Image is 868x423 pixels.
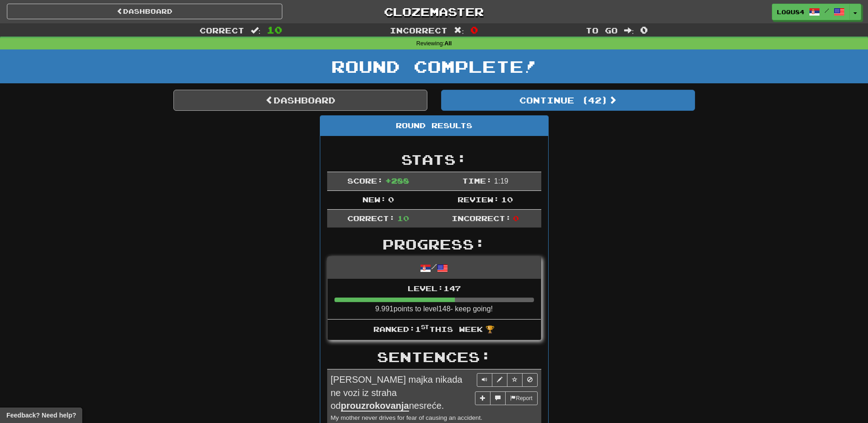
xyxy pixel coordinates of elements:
button: Toggle ignore [522,373,538,387]
a: loqu84 / [772,4,850,20]
a: Dashboard [7,4,282,19]
span: Review: [458,195,499,204]
span: Ranked: 1 this week [373,325,483,333]
button: Report [505,391,537,405]
span: 10 [397,214,409,222]
button: Add sentence to collection [475,391,491,405]
span: : [454,27,464,34]
strong: All [444,40,452,47]
h2: Sentences: [327,349,541,364]
span: Level: 147 [408,284,461,293]
span: 0 [470,24,478,35]
span: 10 [267,24,282,35]
div: Round Results [320,116,548,136]
button: Edit sentence [492,373,507,387]
span: Correct: [347,214,395,222]
span: 10 [501,195,513,204]
h1: Round Complete! [3,57,865,76]
small: My mother never drives for fear of causing an accident. [331,414,483,421]
sup: st [421,324,429,330]
span: 0 [513,214,519,222]
span: 0 [640,24,648,35]
span: 1 : 19 [494,177,508,185]
span: : [251,27,261,34]
span: To go [586,26,618,35]
button: Continue (42) [441,90,695,111]
span: [PERSON_NAME] majka nikada ne vozi iz straha od nesreće. [331,374,463,412]
span: : [624,27,634,34]
div: / [328,257,541,278]
button: Toggle favorite [507,373,523,387]
u: prouzrokovanja [341,401,409,412]
span: 0 [388,195,394,204]
span: / [825,7,829,14]
span: Incorrect [390,26,447,35]
span: New: [362,195,386,204]
span: Time: [462,176,492,185]
span: Score: [347,176,383,185]
button: Play sentence audio [477,373,492,387]
h2: Progress: [327,237,541,252]
li: 9.991 points to level 148 - keep going! [328,279,541,320]
span: 🏆 [485,325,495,333]
div: Sentence controls [477,373,538,387]
span: Open feedback widget [6,411,76,420]
h2: Stats: [327,152,541,167]
span: Incorrect: [452,214,511,222]
a: Dashboard [173,90,427,111]
div: More sentence controls [475,391,537,405]
span: Correct [199,26,244,35]
a: Clozemaster [296,4,571,20]
span: loqu84 [777,8,804,16]
span: + 288 [385,176,409,185]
